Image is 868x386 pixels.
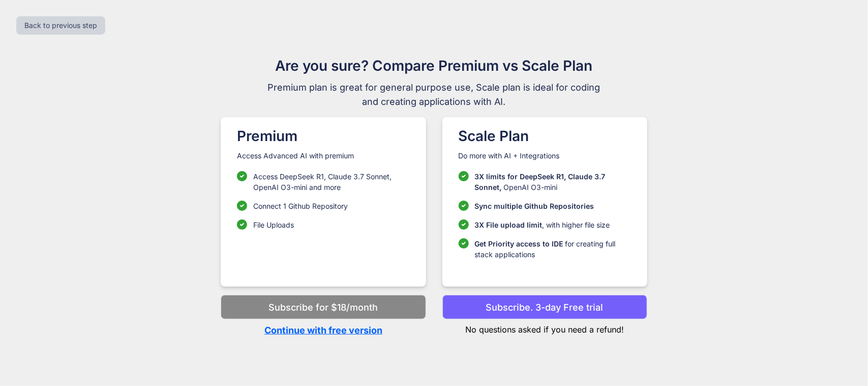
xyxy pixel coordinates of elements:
[237,151,409,161] p: Access Advanced AI with premium
[253,171,409,192] p: Access DeepSeek R1, Claude 3.7 Sonnet, OpenAI O3-mini and more
[459,125,631,147] h1: Scale Plan
[459,201,469,211] img: checklist
[237,171,247,181] img: checklist
[268,300,378,314] p: Subscribe for $18/month
[459,171,469,181] img: checklist
[253,219,294,230] p: File Uploads
[475,239,563,248] span: Get Priority access to IDE
[475,171,631,192] p: OpenAI O3-mini
[459,238,469,249] img: checklist
[263,55,605,76] h1: Are you sure? Compare Premium vs Scale Plan
[475,219,610,230] p: , with higher file size
[486,300,604,314] p: Subscribe. 3-day Free trial
[237,125,409,147] h1: Premium
[221,295,426,319] button: Subscribe for $18/month
[475,238,631,260] p: for creating full stack applications
[475,220,543,229] span: 3X File upload limit
[263,80,605,109] span: Premium plan is great for general purpose use, Scale plan is ideal for coding and creating applic...
[459,219,469,230] img: checklist
[237,219,247,230] img: checklist
[442,295,647,319] button: Subscribe. 3-day Free trial
[475,172,606,191] span: 3X limits for DeepSeek R1, Claude 3.7 Sonnet,
[237,201,247,211] img: checklist
[16,16,105,35] button: Back to previous step
[442,319,647,336] p: No questions asked if you need a refund!
[475,201,594,211] p: Sync multiple Github Repositories
[459,151,631,161] p: Do more with AI + Integrations
[221,323,426,337] p: Continue with free version
[253,201,348,211] p: Connect 1 Github Repository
